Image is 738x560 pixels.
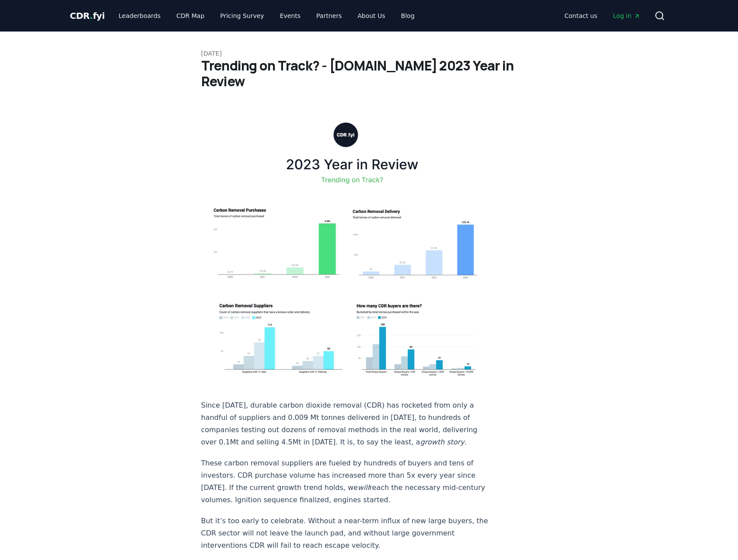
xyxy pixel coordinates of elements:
[394,8,422,24] a: Blog
[201,58,537,89] h1: Trending on Track? - [DOMAIN_NAME] 2023 Year in Review
[606,8,647,24] a: Log in
[112,8,168,24] a: Leaderboards
[90,11,93,21] span: .
[273,8,308,24] a: Events
[112,8,421,24] nav: Main
[70,11,105,21] span: CDR fyi
[169,8,211,24] a: CDR Map
[358,483,369,492] em: will
[201,515,491,552] p: But it’s too early to celebrate. Without a near-term influx of new large buyers, the CDR sector w...
[201,49,537,58] p: [DATE]
[213,8,271,24] a: Pricing Survey
[309,8,349,24] a: Partners
[557,8,647,24] nav: Main
[557,8,604,24] a: Contact us
[420,438,464,446] em: growth story
[613,11,640,20] span: Log in
[201,110,491,385] img: blog post image
[70,10,105,22] a: CDR.fyi
[201,399,491,448] p: Since [DATE], durable carbon dioxide removal (CDR) has rocketed from only a handful of suppliers ...
[201,457,491,506] p: These carbon removal suppliers are fueled by hundreds of buyers and tens of investors. CDR purcha...
[350,8,392,24] a: About Us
